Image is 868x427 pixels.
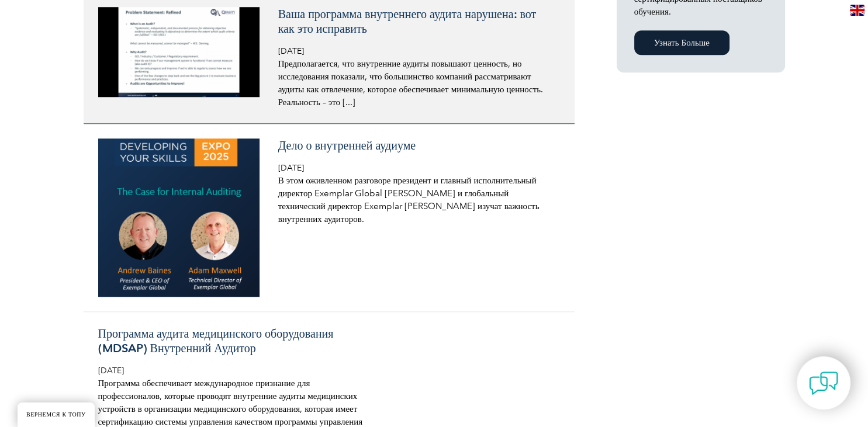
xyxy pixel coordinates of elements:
[98,138,260,297] img: Screenshot-2025-03-24-115424-300x294.png
[18,402,95,427] a: ВЕРНЕМСЯ К ТОПУ
[278,46,304,56] span: [DATE]
[278,163,304,173] span: [DATE]
[850,5,864,16] img: en
[634,30,729,55] a: Узнать Больше
[98,366,124,376] span: [DATE]
[278,7,555,36] h3: Ваша программа внутреннего аудита нарушена: вот как это исправить
[84,124,575,312] a: Дело о внутренней аудиуме [DATE] В этом оживленном разговоре президент и главный исполнительный д...
[809,369,838,398] img: contact-chat.png
[278,138,555,153] h3: Дело о внутренней аудиуме
[278,57,555,109] p: Предполагается, что внутренние аудиты повышают ценность, но исследования показали, что большинств...
[278,174,555,225] p: В этом оживленном разговоре президент и главный исполнительный директор Exemplar Global [PERSON_N...
[98,7,260,97] img: your-internal-audit-program-is-broken-heres-how-to-fix-it-450x250-1-300x167.png
[98,327,375,356] h3: Программа аудита медицинского оборудования (MDSAP) Внутренний Аудитор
